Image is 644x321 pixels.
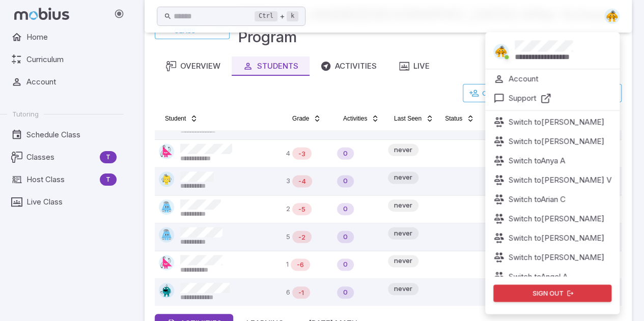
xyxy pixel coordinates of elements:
[100,174,117,185] span: T
[292,149,312,159] span: -3
[292,148,312,160] div: Math is below age level
[292,175,312,187] div: Math is below age level
[509,116,604,128] p: Switch to [PERSON_NAME]
[337,176,354,186] span: 0
[509,73,538,84] p: Account
[286,287,290,298] p: 6
[159,227,174,243] img: trapezoid.svg
[292,287,310,298] span: -1
[509,213,604,224] p: Switch to [PERSON_NAME]
[509,194,566,205] p: Switch to Arian C
[292,231,312,243] div: Math is below age level
[26,54,117,65] span: Curriculum
[286,176,290,186] p: 3
[388,110,440,127] button: Last Seen
[255,11,277,21] kbd: Ctrl
[337,287,354,298] span: 0
[343,114,367,123] span: Activities
[337,286,354,299] div: New Student
[286,232,290,242] p: 5
[337,258,354,271] div: New Student
[604,9,620,24] img: semi-circle.svg
[388,145,418,155] span: never
[337,204,354,214] span: 0
[388,284,418,294] span: never
[292,176,312,186] span: -4
[337,149,354,159] span: 0
[509,174,611,186] p: Switch to [PERSON_NAME] V
[26,152,96,163] span: Classes
[292,286,310,299] div: Math is below age level
[509,93,536,104] p: Support
[388,228,418,239] span: never
[292,204,312,214] span: -5
[388,200,418,211] span: never
[159,171,174,187] img: square.svg
[399,61,430,72] div: Live
[509,271,568,282] p: Switch to Angel A
[26,76,117,87] span: Account
[243,61,298,72] div: Students
[445,114,462,123] span: Status
[286,259,289,270] p: 1
[337,231,354,243] div: New Student
[166,61,220,72] div: Overview
[291,258,310,271] div: Math is below age level
[12,109,39,119] span: Tutoring
[388,256,418,266] span: never
[291,259,310,270] span: -6
[292,203,312,215] div: Math is below age level
[337,175,354,187] div: New Student
[394,114,422,123] span: Last Seen
[159,199,174,215] img: trapezoid.svg
[337,203,354,215] div: New Student
[286,110,327,127] button: Grade
[26,32,117,43] span: Home
[26,129,117,140] span: Schedule Class
[159,144,174,159] img: right-triangle.svg
[287,11,298,21] kbd: k
[337,148,354,160] div: New Student
[509,232,604,244] p: Switch to [PERSON_NAME]
[509,252,604,263] p: Switch to [PERSON_NAME]
[337,259,354,270] span: 0
[463,84,546,102] button: Create Student
[159,110,204,127] button: Student
[26,174,96,185] span: Host Class
[159,283,174,298] img: octagon.svg
[337,232,354,242] span: 0
[26,196,117,208] span: Live Class
[388,172,418,183] span: never
[509,136,604,147] p: Switch to [PERSON_NAME]
[509,155,565,166] p: Switch to Anya A
[292,232,312,242] span: -2
[493,284,611,302] button: Sign out
[165,114,186,123] span: Student
[493,44,509,59] img: semi-circle.svg
[321,61,377,72] div: Activities
[439,110,481,127] button: Status
[286,149,290,159] p: 4
[159,255,174,270] img: right-triangle.svg
[292,114,309,123] span: Grade
[286,204,290,214] p: 2
[100,152,117,162] span: T
[337,110,385,127] button: Activities
[255,10,298,22] div: +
